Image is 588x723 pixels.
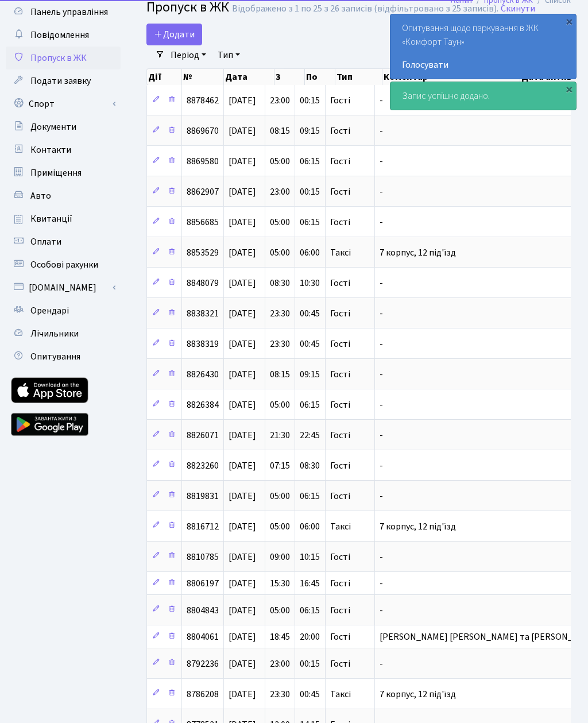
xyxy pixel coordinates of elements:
[30,190,51,202] span: Авто
[300,657,320,670] span: 00:15
[335,69,382,85] th: Тип
[330,431,350,440] span: Гості
[300,155,320,168] span: 06:15
[330,218,350,227] span: Гості
[182,69,224,85] th: №
[330,522,351,531] span: Таксі
[300,368,320,381] span: 09:15
[330,605,350,614] span: Гості
[270,338,290,350] span: 23:30
[229,399,256,411] span: [DATE]
[270,687,290,700] span: 23:30
[270,246,290,259] span: 05:00
[270,368,290,381] span: 08:15
[187,277,219,289] span: 8848079
[6,299,121,322] a: Орендарі
[270,94,290,107] span: 23:00
[330,279,350,288] span: Гості
[390,14,576,79] div: Опитування щодо паркування в ЖК «Комфорт Таун»
[229,577,256,590] span: [DATE]
[187,459,219,472] span: 8823260
[187,490,219,502] span: 8819831
[6,322,121,345] a: Лічильники
[380,459,383,472] span: -
[270,551,290,563] span: 09:00
[229,687,256,700] span: [DATE]
[380,307,383,320] span: -
[6,138,121,161] a: Контакти
[380,94,383,107] span: -
[147,69,182,85] th: Дії
[229,155,256,168] span: [DATE]
[187,631,219,643] span: 8804061
[380,429,383,442] span: -
[380,687,456,700] span: 7 корпус, 12 під'їзд
[330,400,350,409] span: Гості
[300,399,320,411] span: 06:15
[187,429,219,442] span: 8826071
[224,69,275,85] th: Дата
[330,461,350,470] span: Гості
[30,327,79,340] span: Лічильники
[187,520,219,533] span: 8816712
[229,307,256,320] span: [DATE]
[6,253,121,276] a: Особові рахунки
[187,604,219,616] span: 8804843
[187,246,219,259] span: 8853529
[187,399,219,411] span: 8826384
[213,45,245,65] a: Тип
[330,339,350,349] span: Гості
[229,216,256,229] span: [DATE]
[30,235,61,248] span: Оплати
[187,687,219,700] span: 8786208
[270,277,290,289] span: 08:30
[30,304,69,317] span: Орендарі
[229,551,256,563] span: [DATE]
[229,490,256,502] span: [DATE]
[187,94,219,107] span: 8878462
[380,216,383,229] span: -
[330,370,350,379] span: Гості
[187,551,219,563] span: 8810785
[229,246,256,259] span: [DATE]
[6,184,121,207] a: Авто
[501,3,535,14] a: Скинути
[300,631,320,643] span: 20:00
[270,125,290,137] span: 08:15
[305,69,335,85] th: По
[402,58,564,72] a: Голосувати
[330,632,350,641] span: Гості
[187,307,219,320] span: 8838321
[30,167,82,179] span: Приміщення
[270,185,290,198] span: 23:00
[187,125,219,137] span: 8869670
[229,604,256,616] span: [DATE]
[30,121,76,133] span: Документи
[330,492,350,501] span: Гості
[6,207,121,230] a: Квитанції
[270,429,290,442] span: 21:30
[330,579,350,588] span: Гості
[270,577,290,590] span: 15:30
[380,399,383,411] span: -
[300,185,320,198] span: 00:15
[274,69,305,85] th: З
[380,155,383,168] span: -
[563,16,575,27] div: ×
[380,277,383,289] span: -
[6,230,121,253] a: Оплати
[270,459,290,472] span: 07:15
[229,277,256,289] span: [DATE]
[300,246,320,259] span: 06:00
[390,82,576,110] div: Запис успішно додано.
[380,368,383,381] span: -
[6,115,121,138] a: Документи
[146,24,202,45] a: Додати
[229,125,256,137] span: [DATE]
[563,83,575,95] div: ×
[229,657,256,670] span: [DATE]
[300,520,320,533] span: 06:00
[270,399,290,411] span: 05:00
[6,276,121,299] a: [DOMAIN_NAME]
[187,338,219,350] span: 8838319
